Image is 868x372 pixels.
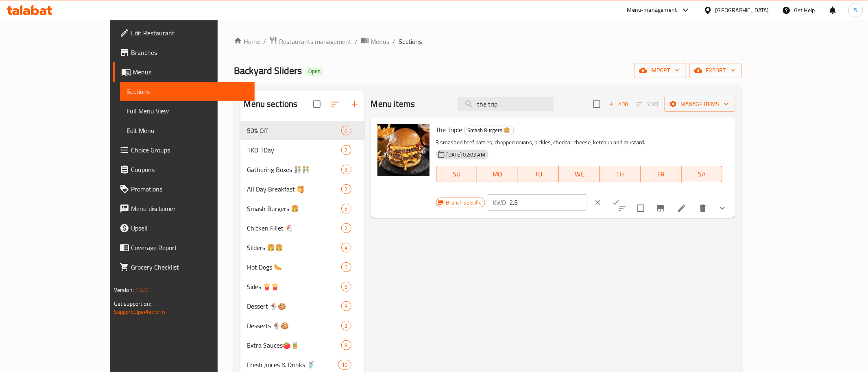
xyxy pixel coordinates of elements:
[113,179,255,199] a: Promotions
[247,321,341,331] div: Desserts 🍨🍪
[464,126,514,135] div: Smash Burgers 🍔
[342,127,351,135] span: 0
[240,296,364,316] div: Dessert 🍨🍪3
[342,283,351,291] span: 9
[341,165,351,174] div: items
[240,238,364,257] div: Sliders 🍔🍔4
[677,203,687,213] a: Edit menu item
[854,6,857,15] span: S
[247,360,338,370] div: Fresh Juices & Drinks 🥤
[240,199,364,218] div: Smash Burgers 🍔5
[240,316,364,335] div: Desserts 🍨🍪3
[631,98,664,111] span: Select section first
[509,194,587,211] input: Please enter price
[341,321,351,331] div: items
[126,87,248,96] span: Sections
[113,43,255,62] a: Branches
[113,23,255,43] a: Edit Restaurant
[247,262,341,272] span: Hot Dogs 🌭
[342,342,351,349] span: 8
[671,99,729,109] span: Manage items
[247,145,341,155] span: 1KD 1Day
[341,184,351,194] div: items
[342,263,351,271] span: 5
[305,67,324,76] div: Open
[234,61,302,80] span: Backyard Sliders
[589,194,607,211] button: clear
[341,262,351,272] div: items
[696,65,735,76] span: export
[113,218,255,238] a: Upsell
[247,282,341,292] div: Sides 🍟🍟
[120,101,255,121] a: Full Menu View
[244,98,297,110] h2: Menu sections
[651,198,670,218] button: Branch-specific-item
[605,98,631,111] button: Add
[342,205,351,213] span: 5
[131,243,248,252] span: Coverage Report
[607,194,625,211] button: ok
[135,285,148,295] span: 1.0.0
[436,166,477,182] button: SU
[355,37,358,46] li: /
[240,121,364,140] div: 50% Off0
[113,257,255,277] a: Grocery Checklist
[341,301,351,311] div: items
[600,166,641,182] button: TH
[607,100,629,109] span: Add
[131,48,248,57] span: Branches
[713,198,732,218] button: show more
[632,200,649,217] span: Select to update
[371,98,415,110] h2: Menu items
[518,166,559,182] button: TU
[113,160,255,179] a: Coupons
[393,37,395,46] li: /
[114,285,134,295] span: Version:
[240,277,364,296] div: Sides 🍟🍟9
[664,97,735,112] button: Manage items
[603,168,638,180] span: TH
[247,223,341,233] span: Chicken Fillet 🐔
[682,166,723,182] button: SA
[440,168,474,180] span: SU
[234,36,742,47] nav: breadcrumb
[399,37,422,46] span: Sections
[443,151,489,159] span: [DATE] 02:03 AM
[342,322,351,330] span: 3
[247,126,341,135] span: 50% Off
[342,185,351,193] span: 2
[325,94,345,114] span: Sort sections
[113,62,255,82] a: Menus
[114,307,166,317] a: Support.OpsPlatform
[247,243,341,252] span: Sliders 🍔🍔
[627,5,677,15] div: Menu-management
[693,198,713,218] button: delete
[341,145,351,155] div: items
[521,168,556,180] span: TU
[247,184,341,194] div: All Day Breakfast 🥞
[305,68,324,75] span: Open
[120,121,255,140] a: Edit Menu
[247,340,341,350] span: Extra Sauces🍅🥫
[126,126,248,135] span: Edit Menu
[436,137,723,148] p: 3 smashed beef patties, chopped onions, pickles, cheddar cheese, ketchup and mustard.
[689,63,742,78] button: export
[477,166,518,182] button: MO
[493,198,506,207] p: KWD
[247,165,341,174] span: Gathering Boxes 🧑🏼‍🤝‍🧑🏼🧑🏼‍🤝‍🧑🏼
[113,238,255,257] a: Coverage Report
[562,168,597,180] span: WE
[480,168,515,180] span: MO
[341,340,351,350] div: items
[685,168,720,180] span: SA
[308,96,325,113] span: Select all sections
[240,140,364,160] div: 1KD 1Day2
[342,302,351,310] span: 3
[279,37,351,46] span: Restaurants management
